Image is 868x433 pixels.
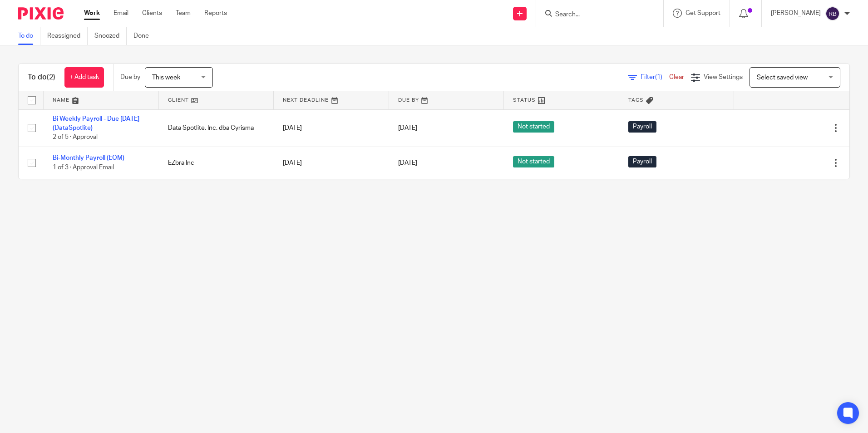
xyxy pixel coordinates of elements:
a: Reports [204,9,227,18]
input: Search [554,11,636,19]
a: Clients [142,9,162,18]
span: Select saved view [757,74,808,81]
span: 1 of 3 · Approval Email [53,164,114,171]
img: Pixie [18,7,64,20]
td: [DATE] [274,109,389,147]
a: Clear [669,74,684,80]
span: (2) [47,74,55,81]
a: Work [84,9,100,18]
span: Payroll [628,156,656,167]
a: Reassigned [47,27,88,45]
a: + Add task [64,67,104,88]
td: Data Spotlite, Inc. dba Cyrisma [159,109,274,147]
a: Snoozed [94,27,127,45]
span: Not started [513,121,554,133]
span: This week [152,74,180,81]
a: Bi-Monthly Payroll (EOM) [53,155,124,161]
span: [DATE] [398,125,417,131]
h1: To do [28,73,55,82]
span: Payroll [628,121,656,133]
span: [DATE] [398,160,417,166]
span: Get Support [686,10,720,16]
a: To do [18,27,40,45]
p: Due by [120,73,140,82]
span: Filter [641,74,669,80]
span: (1) [655,74,662,80]
a: Done [133,27,156,45]
span: 2 of 5 · Approval [53,134,98,140]
a: Email [113,9,128,18]
span: Tags [628,98,644,103]
td: EZbra Inc [159,147,274,179]
span: Not started [513,156,554,167]
img: svg%3E [825,6,840,21]
a: Bi Weekly Payroll - Due [DATE] (DataSpotlite) [53,116,139,131]
p: [PERSON_NAME] [771,9,821,18]
span: View Settings [704,74,743,80]
a: Team [176,9,191,18]
td: [DATE] [274,147,389,179]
